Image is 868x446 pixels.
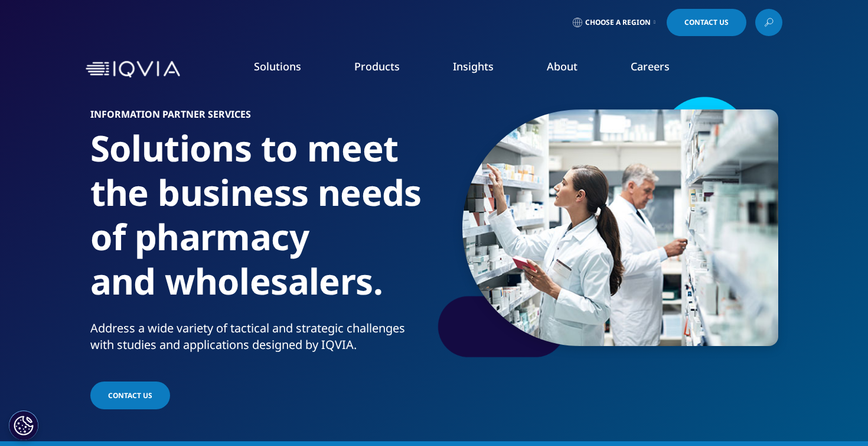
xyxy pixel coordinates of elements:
[453,59,494,73] a: Insights
[90,126,430,320] h1: Solutions to meet the business needs of pharmacy and wholesalers.
[667,9,746,36] a: Contact Us
[547,59,577,73] a: About
[90,320,430,360] p: Address a wide variety of tactical and strategic challenges with studies and applications designe...
[684,19,729,26] span: Contact Us
[254,59,301,73] a: Solutions
[585,18,651,27] span: Choose a Region
[185,41,782,97] nav: Primary
[462,109,778,346] img: gettyimages-930026606-web-business-areas_600.jpg
[86,61,180,78] img: IQVIA Healthcare Information Technology and Pharma Clinical Research Company
[9,411,38,440] button: Cookies Settings
[631,59,670,73] a: Careers
[90,109,430,126] h6: Information Partner Services
[354,59,400,73] a: Products
[90,382,170,409] a: Contact Us
[108,390,152,400] span: Contact Us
